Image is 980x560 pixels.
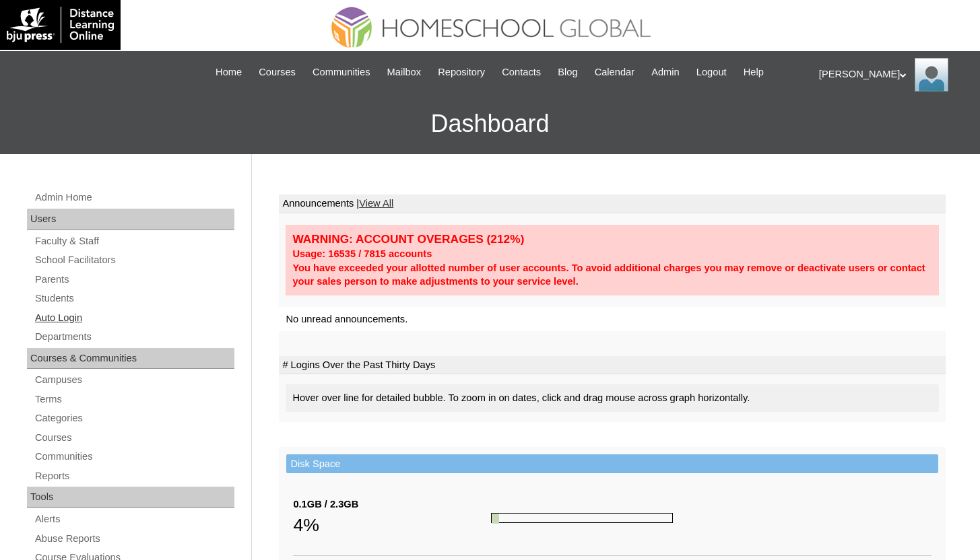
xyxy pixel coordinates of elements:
span: Communities [313,65,370,80]
span: Contacts [502,65,541,80]
a: Blog [551,65,584,80]
span: Mailbox [387,65,422,80]
a: Reports [34,468,234,485]
a: Parents [34,271,234,288]
span: Logout [696,65,727,80]
a: Alerts [34,511,234,528]
div: [PERSON_NAME] [819,58,967,92]
div: Users [27,209,234,230]
h3: Dashboard [7,94,973,154]
span: Help [744,65,764,80]
a: Courses [34,429,234,446]
td: # Logins Over the Past Thirty Days [279,356,946,375]
td: Announcements | [279,195,946,213]
img: logo-white.png [7,7,114,43]
a: Contacts [495,65,548,80]
a: Repository [431,65,492,80]
a: Calendar [588,65,641,80]
div: WARNING: ACCOUNT OVERAGES (212%) [292,232,932,247]
div: Hover over line for detailed bubble. To zoom in on dates, click and drag mouse across graph horiz... [286,384,939,412]
a: Home [209,65,249,80]
div: Tools [27,487,234,508]
a: Communities [34,448,234,465]
div: Courses & Communities [27,348,234,370]
span: Home [216,65,242,80]
div: 0.1GB / 2.3GB [293,497,491,512]
img: Anna Beltran [915,58,948,92]
a: Faculty & Staff [34,233,234,250]
span: Courses [259,65,296,80]
td: No unread announcements. [279,307,946,332]
a: Departments [34,328,234,345]
span: Repository [438,65,485,80]
a: Logout [690,65,733,80]
a: Abuse Reports [34,530,234,547]
a: Auto Login [34,310,234,326]
a: Courses [252,65,302,80]
a: Help [737,65,771,80]
a: Communities [306,65,377,80]
a: Admin [645,65,686,80]
a: View All [359,198,393,209]
td: Disk Space [286,454,938,474]
a: Students [34,290,234,307]
span: Blog [558,65,577,80]
a: Mailbox [381,65,428,80]
a: School Facilitators [34,252,234,269]
a: Campuses [34,372,234,388]
div: 4% [293,512,491,538]
strong: Usage: 16535 / 7815 accounts [292,248,432,259]
div: You have exceeded your allotted number of user accounts. To avoid additional charges you may remo... [292,261,932,289]
a: Admin Home [34,189,234,206]
a: Terms [34,391,234,408]
a: Categories [34,410,234,427]
span: Admin [651,65,680,80]
span: Calendar [595,65,634,80]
